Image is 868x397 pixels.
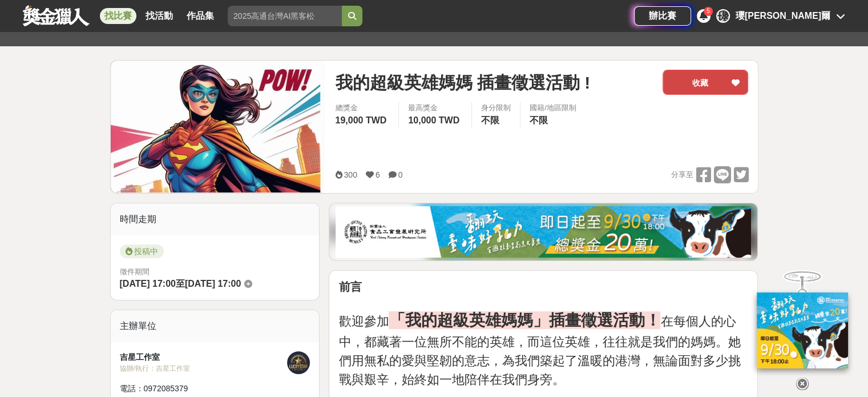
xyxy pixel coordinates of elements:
[338,314,740,387] span: 在每個人的心中，都藏著一位無所不能的英雄，而這位英雄，往往就是我們的媽媽。她們用無私的愛與堅韌的意志，為我們築起了溫暖的港灣，無論面對多少挑戰與艱辛，始終如一地陪伴在我們身旁。
[120,244,164,258] span: 投稿中
[185,279,241,288] span: [DATE] 17:00
[100,8,136,24] a: 找比賽
[120,351,288,363] div: 吉星工作室
[335,70,590,95] span: 我的超級英雄媽媽 插畫徵選活動 !
[736,9,830,23] div: 瓔[PERSON_NAME]爾
[176,279,185,288] span: 至
[634,6,691,26] a: 辦比賽
[344,170,357,179] span: 300
[182,8,219,24] a: 作品集
[481,102,511,114] div: 身分限制
[111,203,320,235] div: 時間走期
[530,102,576,114] div: 國籍/地區限制
[338,314,389,328] span: 歡迎參加
[111,61,324,193] img: Cover Image
[663,70,748,95] button: 收藏
[335,115,386,125] span: 19,000 TWD
[389,311,660,329] strong: 「我的超級英雄媽媽」插畫徵選活動！
[408,115,459,125] span: 10,000 TWD
[120,267,150,276] span: 徵件期間
[716,9,730,23] div: 瓔
[336,206,751,258] img: b0ef2173-5a9d-47ad-b0e3-de335e335c0a.jpg
[757,292,848,368] img: ff197300-f8ee-455f-a0ae-06a3645bc375.jpg
[706,8,710,14] span: 5
[228,6,342,26] input: 2025高通台灣AI黑客松
[338,280,361,293] strong: 前言
[398,170,403,179] span: 0
[481,115,499,125] span: 不限
[120,383,288,395] div: 電話： 0972085379
[120,363,288,374] div: 協辦/執行： 吉星工作室
[671,166,693,183] span: 分享至
[408,102,462,114] span: 最高獎金
[530,115,548,125] span: 不限
[335,102,389,114] span: 總獎金
[111,310,320,342] div: 主辦單位
[376,170,380,179] span: 6
[120,279,176,288] span: [DATE] 17:00
[141,8,177,24] a: 找活動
